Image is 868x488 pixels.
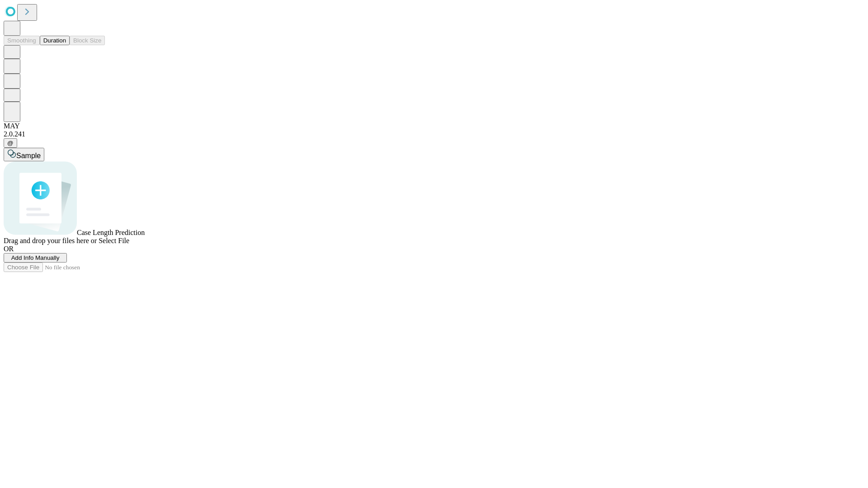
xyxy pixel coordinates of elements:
[77,229,145,236] span: Case Length Prediction
[99,237,129,244] span: Select File
[4,253,67,263] button: Add Info Manually
[4,130,864,138] div: 2.0.241
[4,122,864,130] div: MAY
[70,36,105,45] button: Block Size
[4,148,44,161] button: Sample
[4,245,14,253] span: OR
[4,36,40,45] button: Smoothing
[7,140,14,146] span: @
[16,152,41,160] span: Sample
[11,254,60,261] span: Add Info Manually
[4,138,17,148] button: @
[40,36,70,45] button: Duration
[4,237,97,244] span: Drag and drop your files here or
